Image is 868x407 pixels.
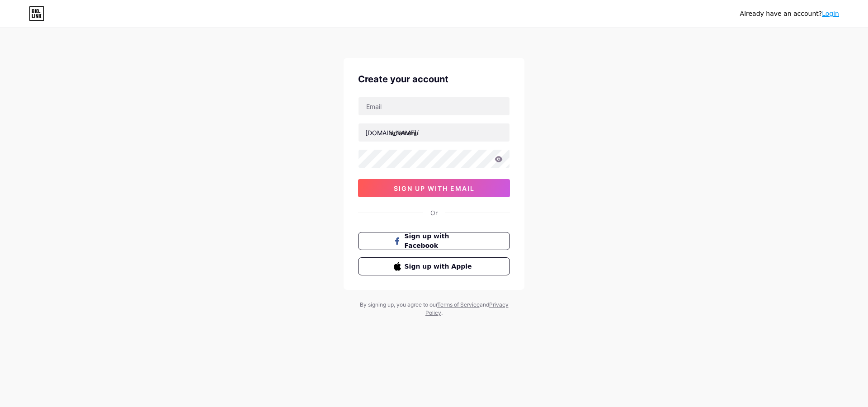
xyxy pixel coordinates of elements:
[359,123,509,142] input: username
[357,301,511,317] div: By signing up, you agree to our and .
[740,9,839,19] div: Already have an account?
[358,232,510,250] button: Sign up with Facebook
[822,10,839,17] a: Login
[359,97,509,115] input: Email
[358,179,510,197] button: sign up with email
[430,208,438,218] div: Or
[358,257,510,275] button: Sign up with Apple
[365,128,419,137] div: [DOMAIN_NAME]/
[405,232,475,251] span: Sign up with Facebook
[358,72,510,86] div: Create your account
[394,185,475,192] span: sign up with email
[405,262,475,271] span: Sign up with Apple
[437,301,480,308] a: Terms of Service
